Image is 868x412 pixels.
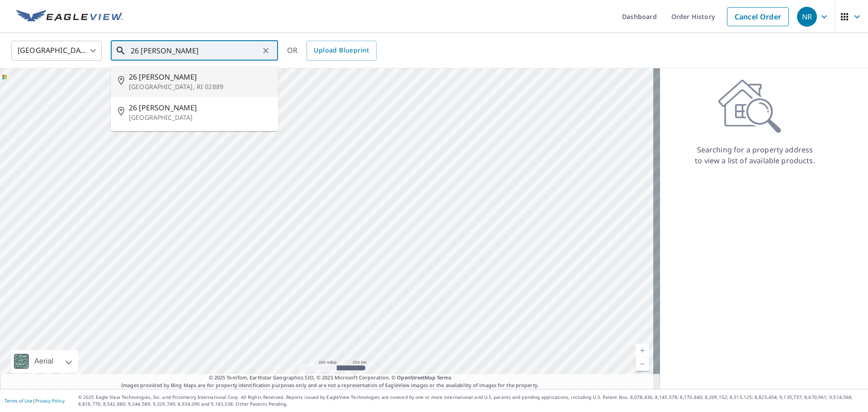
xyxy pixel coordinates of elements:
p: Searching for a property address to view a list of available products. [694,144,816,166]
span: 26 [PERSON_NAME] [129,71,271,82]
p: [GEOGRAPHIC_DATA] [129,113,271,122]
span: © 2025 TomTom, Earthstar Geographics SIO, © 2025 Microsoft Corporation, © [209,374,452,382]
a: OpenStreetMap [397,374,435,381]
div: Aerial [11,350,78,373]
img: EV Logo [16,10,123,24]
a: Terms [437,374,452,381]
button: Clear [259,44,272,57]
input: Search by address or latitude-longitude [131,38,259,63]
a: Current Level 5, Zoom In [636,344,649,357]
div: NR [797,7,817,27]
span: 26 [PERSON_NAME] [129,102,271,113]
a: Terms of Use [5,398,33,404]
span: Upload Blueprint [314,45,369,56]
div: [GEOGRAPHIC_DATA] [11,38,102,63]
p: | [5,398,65,403]
div: Aerial [32,350,56,373]
div: OR [287,41,377,61]
a: Current Level 5, Zoom Out [636,357,649,371]
a: Privacy Policy [35,398,65,404]
a: Upload Blueprint [307,41,376,61]
p: [GEOGRAPHIC_DATA], RI 02889 [129,82,271,91]
p: © 2025 Eagle View Technologies, Inc. and Pictometry International Corp. All Rights Reserved. Repo... [78,394,863,407]
a: Cancel Order [727,7,789,26]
